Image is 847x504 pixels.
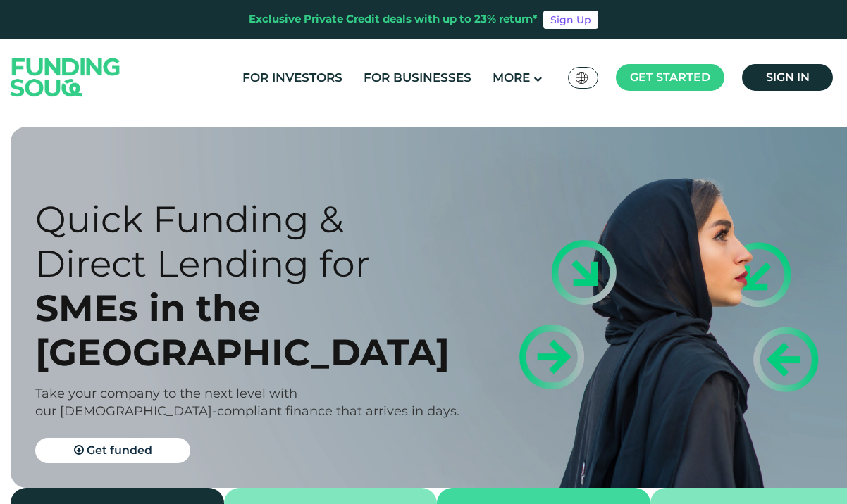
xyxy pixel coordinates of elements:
[35,386,459,419] span: Take your company to the next level with our [DEMOGRAPHIC_DATA]-compliant finance that arrives in...
[630,70,710,84] span: Get started
[576,72,588,84] img: SA Flag
[35,438,190,463] a: Get funded
[543,11,598,29] a: Sign Up
[87,443,152,457] span: Get funded
[249,11,538,27] div: Exclusive Private Credit deals with up to 23% return*
[493,70,530,84] span: More
[742,64,833,91] a: Sign in
[35,197,462,286] div: Quick Funding & Direct Lending for
[766,70,810,84] span: Sign in
[239,66,346,89] a: For Investors
[360,66,475,89] a: For Businesses
[35,286,462,374] div: SMEs in the [GEOGRAPHIC_DATA]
